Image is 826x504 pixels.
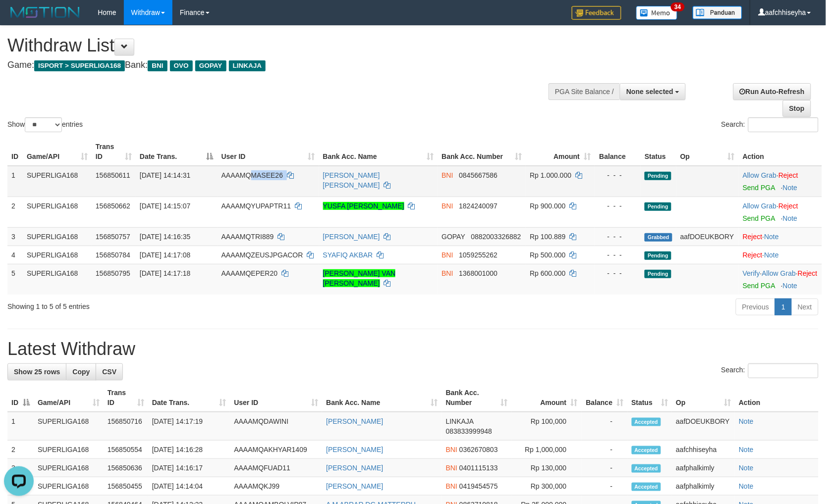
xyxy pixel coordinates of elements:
[628,384,672,412] th: Status: activate to sort column ascending
[512,477,582,496] td: Rp 300,000
[148,477,230,496] td: [DATE] 14:14:04
[748,117,819,132] input: Search:
[783,282,798,290] a: Note
[762,269,796,277] a: Allow Grab
[7,246,23,264] td: 4
[626,88,673,96] span: None selected
[230,459,322,477] td: AAAAMQFUAD11
[148,412,230,441] td: [DATE] 14:17:19
[530,202,565,210] span: Rp 900.000
[104,412,148,441] td: 156850716
[645,233,672,242] span: Grabbed
[743,282,775,290] a: Send PGA
[572,6,621,20] img: Feedback.jpg
[229,60,266,71] span: LINKAJA
[140,269,190,277] span: [DATE] 14:17:18
[148,441,230,459] td: [DATE] 14:16:28
[23,264,92,295] td: SUPERLIGA168
[645,172,671,180] span: Pending
[632,483,661,491] span: Accepted
[441,171,453,179] span: BNI
[221,202,291,210] span: AAAAMQYUPAPTR11
[739,197,822,227] td: ·
[230,384,322,412] th: User ID: activate to sort column ascending
[632,446,661,454] span: Accepted
[23,246,92,264] td: SUPERLIGA168
[672,441,735,459] td: aafchhiseyha
[66,363,96,380] a: Copy
[530,171,571,179] span: Rp 1.000.000
[441,202,453,210] span: BNI
[459,482,498,490] span: Copy 0419454575 to clipboard
[96,269,130,277] span: 156850795
[736,299,775,315] a: Previous
[326,417,383,425] a: [PERSON_NAME]
[459,446,498,454] span: Copy 0362670803 to clipboard
[775,299,792,315] a: 1
[743,251,763,259] a: Reject
[735,384,819,412] th: Action
[721,363,819,378] label: Search:
[672,477,735,496] td: aafphalkimly
[7,339,819,359] h1: Latest Withdraw
[672,384,735,412] th: Op: activate to sort column ascending
[582,412,628,441] td: -
[14,368,60,376] span: Show 25 rows
[148,384,230,412] th: Date Trans.: activate to sort column ascending
[739,227,822,246] td: ·
[323,251,373,259] a: SYAFIQ AKBAR
[170,60,193,71] span: OVO
[530,251,565,259] span: Rp 500.000
[92,138,136,166] th: Trans ID: activate to sort column ascending
[218,138,319,166] th: User ID: activate to sort column ascending
[7,166,23,197] td: 1
[148,459,230,477] td: [DATE] 14:16:17
[582,477,628,496] td: -
[230,441,322,459] td: AAAAMQAKHYAR1409
[7,197,23,227] td: 2
[459,251,497,259] span: Copy 1059255262 to clipboard
[721,117,819,132] label: Search:
[195,60,226,71] span: GOPAY
[34,412,104,441] td: SUPERLIGA168
[140,233,190,241] span: [DATE] 14:16:35
[7,384,34,412] th: ID: activate to sort column descending
[221,171,283,179] span: AAAAMQMASEE26
[765,251,779,259] a: Note
[25,117,62,132] select: Showentries
[778,171,798,179] a: Reject
[23,138,92,166] th: Game/API: activate to sort column ascending
[140,202,190,210] span: [DATE] 14:15:07
[96,233,130,241] span: 156850757
[632,464,661,473] span: Accepted
[7,459,34,477] td: 3
[72,368,90,376] span: Copy
[765,233,779,241] a: Note
[7,117,83,132] label: Show entries
[7,412,34,441] td: 1
[104,477,148,496] td: 156850455
[446,417,474,425] span: LINKAJA
[599,232,637,242] div: - - -
[326,446,383,454] a: [PERSON_NAME]
[221,251,303,259] span: AAAAMQZEUSJPGACOR
[739,446,754,454] a: Note
[221,269,278,277] span: AAAAMQEPER20
[319,138,438,166] th: Bank Acc. Name: activate to sort column ascending
[441,251,453,259] span: BNI
[34,60,125,71] span: ISPORT > SUPERLIGA168
[582,384,628,412] th: Balance: activate to sort column ascending
[739,166,822,197] td: ·
[582,459,628,477] td: -
[326,482,383,490] a: [PERSON_NAME]
[512,384,582,412] th: Amount: activate to sort column ascending
[671,2,684,11] span: 34
[599,201,637,211] div: - - -
[526,138,595,166] th: Amount: activate to sort column ascending
[798,269,818,277] a: Reject
[739,464,754,472] a: Note
[459,171,497,179] span: Copy 0845667586 to clipboard
[442,384,512,412] th: Bank Acc. Number: activate to sort column ascending
[778,202,798,210] a: Reject
[446,427,492,435] span: Copy 083833999948 to clipboard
